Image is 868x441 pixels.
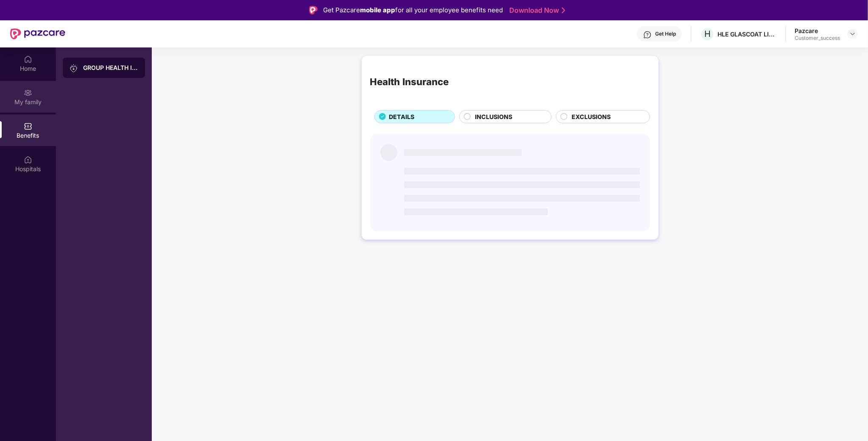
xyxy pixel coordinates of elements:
div: Pazcare [795,27,840,35]
img: Logo [309,6,318,14]
div: Customer_success [795,35,840,42]
strong: mobile app [360,6,396,14]
img: svg+xml;base64,PHN2ZyBpZD0iSG9tZSIgeG1sbnM9Imh0dHA6Ly93d3cudzMub3JnLzIwMDAvc3ZnIiB3aWR0aD0iMjAiIG... [24,55,32,64]
div: Get Pazcare for all your employee benefits need [324,5,503,15]
div: GROUP HEALTH INSURANCE [83,64,138,72]
img: svg+xml;base64,PHN2ZyBpZD0iRHJvcGRvd24tMzJ4MzIiIHhtbG5zPSJodHRwOi8vd3d3LnczLm9yZy8yMDAwL3N2ZyIgd2... [849,31,856,37]
img: svg+xml;base64,PHN2ZyBpZD0iQmVuZWZpdHMiIHhtbG5zPSJodHRwOi8vd3d3LnczLm9yZy8yMDAwL3N2ZyIgd2lkdGg9Ij... [24,122,32,130]
img: svg+xml;base64,PHN2ZyBpZD0iSG9zcGl0YWxzIiB4bWxucz0iaHR0cDovL3d3dy53My5vcmcvMjAwMC9zdmciIHdpZHRoPS... [24,155,32,164]
img: Stroke [562,6,565,15]
div: Health Insurance [370,75,449,89]
img: svg+xml;base64,PHN2ZyBpZD0iSGVscC0zMngzMiIgeG1sbnM9Imh0dHA6Ly93d3cudzMub3JnLzIwMDAvc3ZnIiB3aWR0aD... [643,31,652,39]
span: DETAILS [389,112,415,122]
div: Get Help [655,31,676,37]
span: H [704,29,711,39]
span: EXCLUSIONS [572,112,611,122]
img: svg+xml;base64,PHN2ZyB3aWR0aD0iMjAiIGhlaWdodD0iMjAiIHZpZXdCb3g9IjAgMCAyMCAyMCIgZmlsbD0ibm9uZSIgeG... [24,89,32,97]
img: New Pazcare Logo [10,28,65,39]
img: svg+xml;base64,PHN2ZyB3aWR0aD0iMjAiIGhlaWdodD0iMjAiIHZpZXdCb3g9IjAgMCAyMCAyMCIgZmlsbD0ibm9uZSIgeG... [70,64,78,72]
a: Download Now [510,6,563,15]
div: HLE GLASCOAT LIMITED [717,30,777,38]
span: INCLUSIONS [475,112,512,122]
